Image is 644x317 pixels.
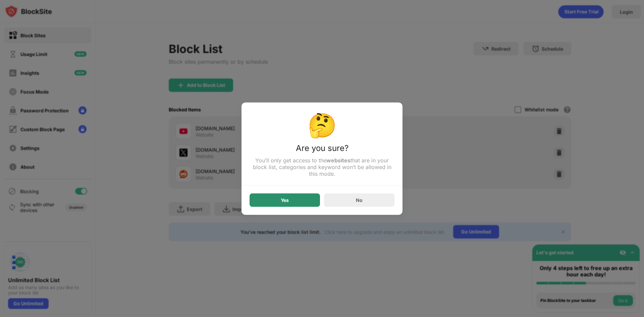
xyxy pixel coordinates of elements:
div: No [356,197,363,203]
div: Are you sure? [250,143,394,157]
strong: websites [326,157,351,163]
div: 🤔 [250,110,394,139]
div: You’ll only get access to the that are in your block list, categories and keyword won’t be allowe... [250,157,394,177]
div: Yes [281,197,289,203]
